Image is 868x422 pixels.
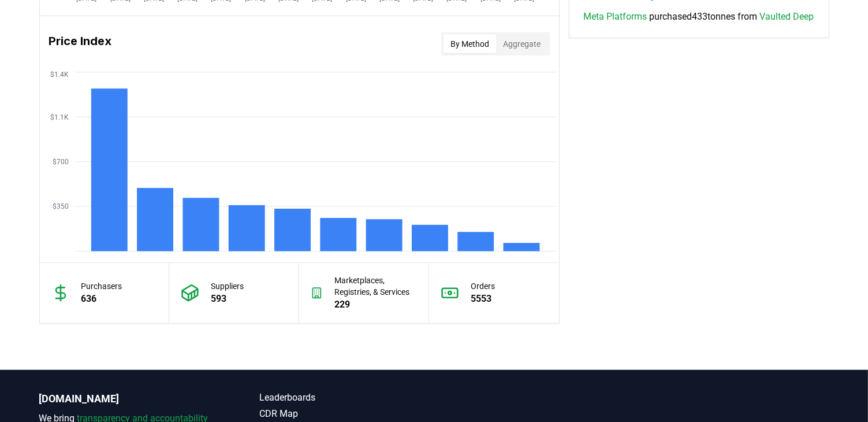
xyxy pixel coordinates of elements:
[260,407,434,421] a: CDR Map
[39,391,214,407] p: [DOMAIN_NAME]
[52,158,68,166] tspan: $700
[334,298,417,312] p: 229
[471,280,495,292] p: Orders
[81,280,122,292] p: Purchasers
[50,71,68,79] tspan: $1.4K
[50,113,68,121] tspan: $1.1K
[583,10,647,24] a: Meta Platforms
[496,35,547,53] button: Aggregate
[211,292,244,306] p: 593
[52,203,68,211] tspan: $350
[444,35,496,53] button: By Method
[471,292,495,306] p: 5553
[759,10,814,24] a: Vaulted Deep
[260,391,434,405] a: Leaderboards
[334,275,417,298] p: Marketplaces, Registries, & Services
[583,10,814,24] span: purchased 433 tonnes from
[49,32,112,55] h3: Price Index
[81,292,122,306] p: 636
[211,280,244,292] p: Suppliers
